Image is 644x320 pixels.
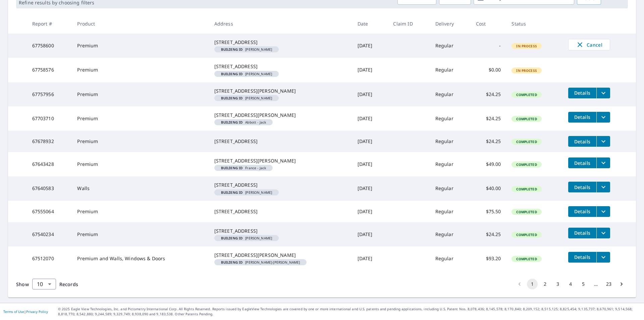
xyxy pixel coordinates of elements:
[430,222,471,246] td: Regular
[72,34,209,58] td: Premium
[214,112,347,119] div: [STREET_ADDRESS][PERSON_NAME]
[72,176,209,200] td: Walls
[471,14,506,34] th: Cost
[221,166,243,170] em: Building ID
[596,88,610,98] button: filesDropdownBtn-67757956
[352,34,388,58] td: [DATE]
[512,257,541,261] span: Completed
[217,96,276,100] span: [PERSON_NAME]
[572,230,592,236] span: Details
[430,152,471,176] td: Regular
[430,106,471,131] td: Regular
[616,279,627,289] button: Go to next page
[352,222,388,246] td: [DATE]
[430,34,471,58] td: Regular
[221,261,243,264] em: Building ID
[572,254,592,260] span: Details
[430,82,471,106] td: Regular
[27,131,72,152] td: 67678932
[471,131,506,152] td: $24.25
[352,14,388,34] th: Date
[352,58,388,82] td: [DATE]
[512,232,541,237] span: Completed
[388,14,430,34] th: Claim ID
[430,58,471,82] td: Regular
[471,201,506,222] td: $75.50
[471,58,506,82] td: $0.00
[430,246,471,271] td: Regular
[27,152,72,176] td: 67643428
[72,222,209,246] td: Premium
[596,157,610,168] button: filesDropdownBtn-67643428
[221,121,243,124] em: Building ID
[72,14,209,34] th: Product
[217,121,270,124] span: Abbott - Jack
[430,131,471,152] td: Regular
[430,176,471,200] td: Regular
[32,275,56,293] div: 10
[512,92,541,97] span: Completed
[430,201,471,222] td: Regular
[471,106,506,131] td: $24.25
[3,309,24,314] a: Terms of Use
[221,48,243,51] em: Building ID
[568,39,610,50] button: Cancel
[596,228,610,238] button: filesDropdownBtn-67540234
[27,176,72,200] td: 67640583
[568,112,596,123] button: detailsBtn-67703710
[471,176,506,200] td: $40.00
[572,138,592,145] span: Details
[603,279,614,289] button: Go to page 23
[578,279,589,289] button: Go to page 5
[596,206,610,217] button: filesDropdownBtn-67555064
[72,106,209,131] td: Premium
[72,82,209,106] td: Premium
[572,184,592,190] span: Details
[217,48,276,51] span: [PERSON_NAME]
[72,201,209,222] td: Premium
[221,96,243,100] em: Building ID
[352,106,388,131] td: [DATE]
[568,228,596,238] button: detailsBtn-67540234
[214,182,347,188] div: [STREET_ADDRESS]
[596,182,610,192] button: filesDropdownBtn-67640583
[512,139,541,144] span: Completed
[471,246,506,271] td: $93.20
[552,279,563,289] button: Go to page 3
[506,14,563,34] th: Status
[527,279,538,289] button: page 1
[27,82,72,106] td: 67757956
[512,117,541,121] span: Completed
[214,88,347,94] div: [STREET_ADDRESS][PERSON_NAME]
[591,281,601,287] div: …
[27,34,72,58] td: 67758600
[471,82,506,106] td: $24.25
[572,90,592,96] span: Details
[26,309,48,314] a: Privacy Policy
[72,152,209,176] td: Premium
[72,58,209,82] td: Premium
[27,246,72,271] td: 67512070
[58,307,641,317] p: © 2025 Eagle View Technologies, Inc. and Pictometry International Corp. All Rights Reserved. Repo...
[217,166,270,170] span: France - Jack
[214,208,347,215] div: [STREET_ADDRESS]
[572,160,592,166] span: Details
[214,252,347,259] div: [STREET_ADDRESS][PERSON_NAME]
[575,41,603,49] span: Cancel
[565,279,576,289] button: Go to page 4
[27,222,72,246] td: 67540234
[214,63,347,70] div: [STREET_ADDRESS]
[352,82,388,106] td: [DATE]
[217,261,304,264] span: [PERSON_NAME]-[PERSON_NAME]
[214,138,347,145] div: [STREET_ADDRESS]
[221,72,243,76] em: Building ID
[214,228,347,234] div: [STREET_ADDRESS]
[72,246,209,271] td: Premium and Walls, Windows & Doors
[16,281,29,287] span: Show
[3,310,48,314] p: |
[596,252,610,263] button: filesDropdownBtn-67512070
[214,39,347,46] div: [STREET_ADDRESS]
[540,279,550,289] button: Go to page 2
[596,136,610,147] button: filesDropdownBtn-67678932
[27,14,72,34] th: Report #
